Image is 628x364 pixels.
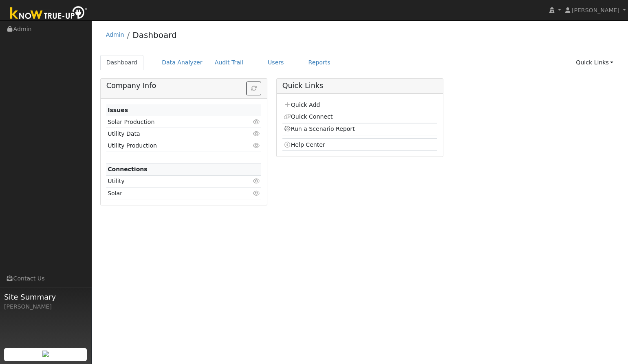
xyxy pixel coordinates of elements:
span: [PERSON_NAME] [572,7,619,13]
a: Run a Scenario Report [284,126,355,132]
td: Utility Production [106,140,236,152]
a: Quick Add [284,101,320,108]
i: Click to view [253,190,260,196]
a: Reports [302,55,337,70]
div: [PERSON_NAME] [4,302,87,311]
i: Click to view [253,178,260,184]
h5: Company Info [106,82,262,90]
i: Click to view [253,143,260,148]
a: Quick Connect [284,113,333,120]
i: Click to view [253,119,260,125]
a: Help Center [284,141,325,148]
strong: Connections [108,166,148,172]
td: Solar Production [106,116,236,128]
a: Quick Links [570,55,619,70]
span: Site Summary [4,291,87,302]
h5: Quick Links [282,82,438,90]
a: Audit Trail [209,55,249,70]
a: Admin [106,31,124,38]
a: Dashboard [132,30,177,40]
a: Data Analyzer [156,55,209,70]
a: Dashboard [100,55,144,70]
td: Solar [106,188,236,199]
img: Know True-Up [6,4,92,23]
td: Utility [106,175,236,187]
a: Users [262,55,290,70]
img: retrieve [42,351,49,357]
td: Utility Data [106,128,236,140]
i: Click to view [253,131,260,137]
strong: Issues [108,107,128,113]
